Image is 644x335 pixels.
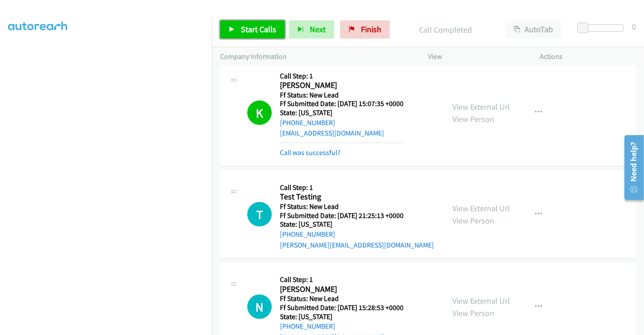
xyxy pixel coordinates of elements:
[280,72,404,81] h5: Call Step: 1
[618,131,644,204] iframe: Resource Center
[452,308,494,318] a: View Person
[247,202,272,227] h1: T
[340,20,390,39] a: Finish
[280,148,341,157] a: Call was successful?
[280,303,404,312] h5: Ff Submitted Date: [DATE] 15:28:53 +0000
[280,129,384,137] a: [EMAIL_ADDRESS][DOMAIN_NAME]
[280,91,404,100] h5: Ff Status: New Lead
[452,215,494,226] a: View Person
[280,80,404,91] h2: [PERSON_NAME]
[280,211,434,220] h5: Ff Submitted Date: [DATE] 21:25:13 +0000
[280,230,335,238] a: [PHONE_NUMBER]
[280,108,404,117] h5: State: [US_STATE]
[289,20,334,39] button: Next
[452,102,510,112] a: View External Url
[280,241,434,249] a: [PERSON_NAME][EMAIL_ADDRESS][DOMAIN_NAME]
[280,220,434,229] h5: State: [US_STATE]
[247,295,272,319] h1: N
[280,192,434,202] h2: Test Testing
[280,99,404,108] h5: Ff Submitted Date: [DATE] 15:07:35 +0000
[280,202,434,211] h5: Ff Status: New Lead
[632,20,636,33] div: 0
[452,203,510,214] a: View External Url
[280,294,404,303] h5: Ff Status: New Lead
[220,20,285,39] a: Start Calls
[280,118,335,127] a: [PHONE_NUMBER]
[402,24,489,36] p: Call Completed
[361,24,381,34] span: Finish
[280,275,404,284] h5: Call Step: 1
[280,183,434,192] h5: Call Step: 1
[428,51,524,62] p: View
[310,24,326,34] span: Next
[505,20,562,39] button: AutoTab
[452,114,494,124] a: View Person
[220,51,412,62] p: Company Information
[540,51,636,62] p: Actions
[247,101,272,125] h1: K
[280,312,404,321] h5: State: [US_STATE]
[452,296,510,306] a: View External Url
[241,24,276,34] span: Start Calls
[280,284,404,295] h2: [PERSON_NAME]
[280,322,335,330] a: [PHONE_NUMBER]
